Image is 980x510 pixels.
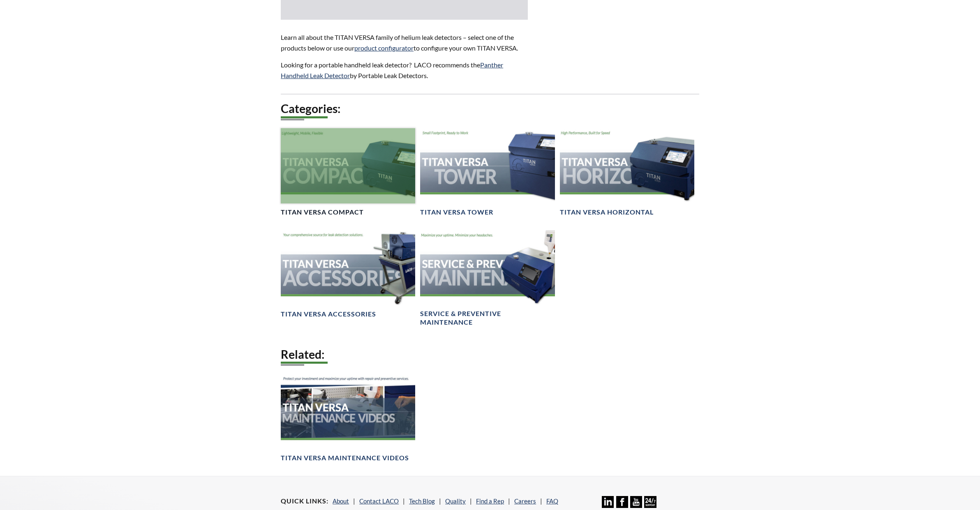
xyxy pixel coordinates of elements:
[281,497,328,505] h4: Quick Links
[281,347,699,362] h2: Related:
[281,101,699,116] h2: Categories:
[354,44,414,52] a: product configurator
[281,128,415,217] a: TITAN VERSA Compact headerTITAN VERSA Compact
[359,497,399,505] a: Contact LACO
[281,208,364,217] h4: TITAN VERSA Compact
[281,60,528,81] p: Looking for a portable handheld leak detector? LACO recommends the by Portable Leak Detectors.
[420,208,493,217] h4: TITAN VERSA Tower
[409,497,435,505] a: Tech Blog
[514,497,536,505] a: Careers
[420,128,555,217] a: TITAN VERSA Tower headerTITAN VERSA Tower
[333,497,349,505] a: About
[644,502,656,509] a: 24/7 Support
[644,496,656,508] img: 24/7 Support Icon
[281,454,409,462] h4: TITAN VERSA Maintenance Videos
[281,61,503,79] a: Panther Handheld Leak Detector
[560,128,694,217] a: TITAN VERSA Horizontal headerTITAN VERSA Horizontal
[560,208,654,217] h4: TITAN VERSA Horizontal
[281,374,415,462] a: TITAN VERSA Maintenance Videos BannerTITAN VERSA Maintenance Videos
[546,497,558,505] a: FAQ
[281,310,376,318] h4: TITAN VERSA Accessories
[476,497,504,505] a: Find a Rep
[420,230,555,327] a: Service & Preventative Maintenance headerService & Preventive Maintenance
[420,309,555,327] h4: Service & Preventive Maintenance
[445,497,466,505] a: Quality
[281,230,415,319] a: TITAN VERSA Accessories headerTITAN VERSA Accessories
[281,32,528,53] p: Learn all about the TITAN VERSA family of helium leak detectors – select one of the products belo...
